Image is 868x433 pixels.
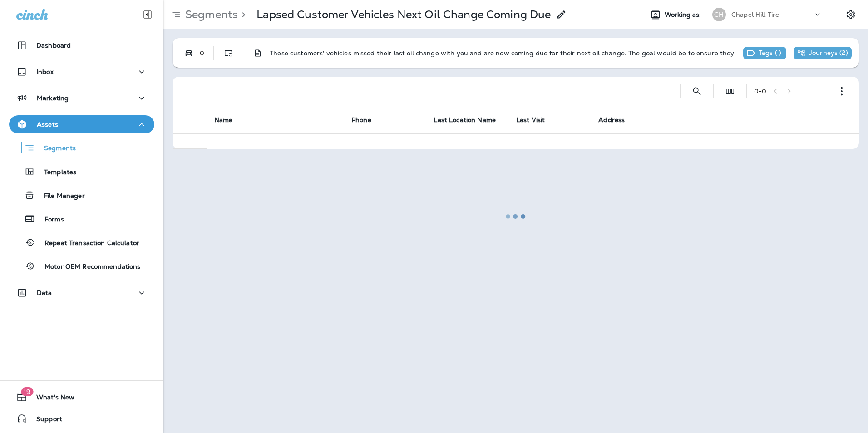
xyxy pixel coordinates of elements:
button: Data [9,284,154,302]
button: Repeat Transaction Calculator [9,233,154,252]
p: Marketing [37,94,69,102]
button: Segments [9,138,154,157]
p: Templates [35,168,76,177]
span: What's New [27,394,74,404]
button: Templates [9,162,154,181]
span: 19 [21,387,33,396]
p: Forms [35,216,64,224]
button: Collapse Sidebar [135,5,160,24]
button: Motor OEM Recommendations [9,256,154,276]
button: Dashboard [9,36,154,54]
p: Data [37,289,52,296]
p: Repeat Transaction Calculator [35,239,139,248]
button: Forms [9,209,154,228]
button: Assets [9,115,154,133]
button: Inbox [9,63,154,81]
p: Inbox [36,68,54,75]
p: File Manager [35,192,85,201]
button: Support [9,410,154,428]
button: File Manager [9,186,154,205]
p: Segments [35,144,76,153]
p: Assets [37,121,58,128]
p: Motor OEM Recommendations [35,263,141,271]
p: Dashboard [36,42,71,49]
button: 19What's New [9,388,154,406]
span: Support [27,415,62,426]
button: Marketing [9,89,154,107]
